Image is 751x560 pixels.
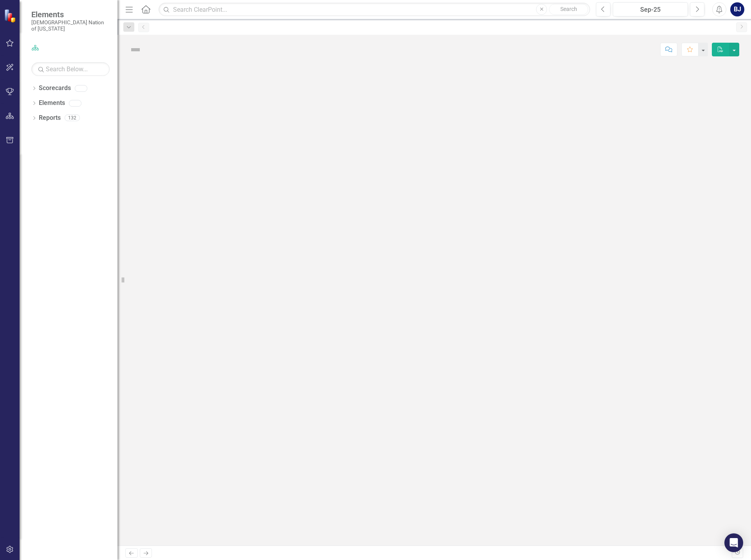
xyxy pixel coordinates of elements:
[4,9,18,22] img: ClearPoint Strategy
[159,3,590,16] input: Search ClearPoint...
[31,10,110,19] span: Elements
[39,114,61,123] a: Reports
[39,84,71,93] a: Scorecards
[65,115,80,121] div: 132
[560,6,577,12] span: Search
[616,5,685,14] div: Sep-25
[31,19,110,32] small: [DEMOGRAPHIC_DATA] Nation of [US_STATE]
[31,62,110,76] input: Search Below...
[129,43,142,56] img: Not Defined
[724,533,743,552] div: Open Intercom Messenger
[39,99,65,108] a: Elements
[730,2,744,16] button: BJ
[613,2,688,16] button: Sep-25
[549,4,588,15] button: Search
